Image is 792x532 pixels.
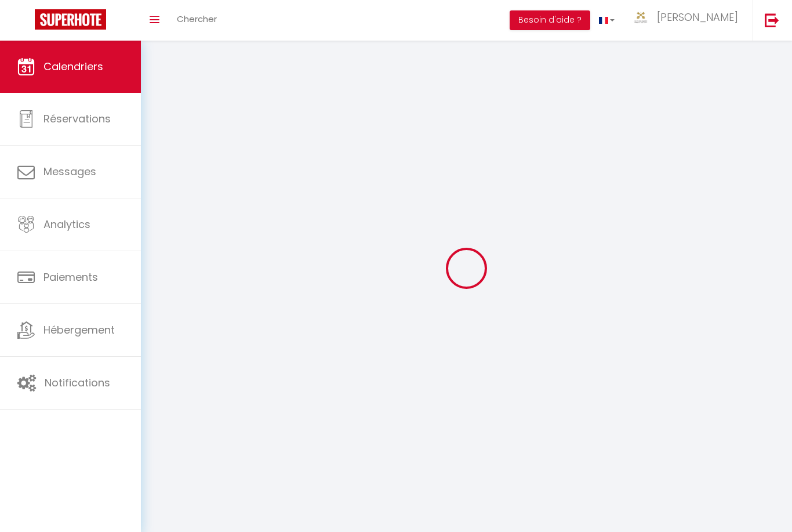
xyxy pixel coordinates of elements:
[177,13,217,25] span: Chercher
[43,164,96,179] span: Messages
[43,111,111,126] span: Réservations
[43,323,115,337] span: Hébergement
[35,9,106,30] img: Super Booking
[43,59,103,74] span: Calendriers
[43,270,98,284] span: Paiements
[45,375,110,390] span: Notifications
[632,11,649,24] img: ...
[765,13,779,27] img: logout
[657,10,738,24] span: [PERSON_NAME]
[43,217,90,231] span: Analytics
[510,10,590,30] button: Besoin d'aide ?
